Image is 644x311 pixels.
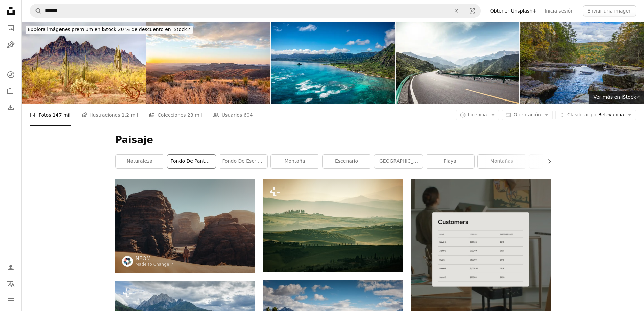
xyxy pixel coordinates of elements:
a: Inicia sesión [541,5,578,16]
span: Licencia [468,112,487,117]
a: escenario [323,155,371,168]
button: Idioma [4,277,18,291]
span: 20 % de descuento en iStock ↗ [28,27,191,32]
button: Enviar una imagen [583,5,636,16]
span: Relevancia [567,112,624,118]
a: montaña [271,155,319,168]
a: Made to Change ↗ [136,262,174,267]
button: Buscar en Unsplash [30,4,42,17]
span: 23 mil [187,111,202,119]
span: Explora imágenes premium en iStock | [28,27,118,32]
a: bosque [529,155,578,168]
a: naturaleza [116,155,164,168]
img: Ve al perfil de NEOM [122,256,133,267]
button: Licencia [456,110,499,120]
a: [GEOGRAPHIC_DATA] [374,155,423,168]
a: Obtener Unsplash+ [486,5,541,16]
button: Orientación [502,110,553,120]
a: NEOM [136,255,174,262]
a: Historial de descargas [4,101,18,114]
a: Ver más en iStock↗ [589,91,644,104]
a: Ilustraciones [4,38,18,51]
a: Fondo de pantalla de 8k [167,155,216,168]
img: Una vista de colinas onduladas con árboles en primer plano [263,179,403,272]
img: Mountains and roads [396,22,520,104]
img: Hawaii Aerial Seascape [271,22,395,104]
span: Ver más en iStock ↗ [593,94,640,100]
h1: Paisaje [115,134,551,146]
button: Clasificar porRelevancia [555,110,636,120]
a: Explorar [4,68,18,82]
a: playa [426,155,474,168]
img: Escena otoñal desde la cima de las cataratas de Glendale [520,22,644,104]
a: Inicio — Unsplash [4,4,18,19]
a: Usuarios 604 [213,104,253,126]
button: Búsqueda visual [464,4,480,17]
img: Monumento Nacional del Bosque de Ironwood [22,22,146,104]
a: Iniciar sesión / Registrarse [4,261,18,274]
a: Una vista de colinas onduladas con árboles en primer plano [263,223,403,229]
a: Fondo de escritorio [219,155,267,168]
span: 1,2 mil [122,111,138,119]
a: Un hombre parado en medio de un desierto [115,223,255,229]
a: montañas [478,155,526,168]
a: Fotos [4,22,18,35]
button: Borrar [449,4,464,17]
span: 604 [244,111,253,119]
a: Explora imágenes premium en iStock|20 % de descuento en iStock↗ [22,22,197,38]
button: desplazar lista a la derecha [543,155,551,168]
a: Colecciones 23 mil [149,104,202,126]
a: Ilustraciones 1,2 mil [81,104,138,126]
img: Dramatic golden sky sunset clouds over the grass fields and desert of Big Bend National Park Texas [146,22,270,104]
button: Menú [4,293,18,307]
img: Un hombre parado en medio de un desierto [115,179,255,272]
span: Clasificar por [567,112,598,117]
form: Encuentra imágenes en todo el sitio [30,4,481,18]
a: Colecciones [4,84,18,98]
span: Orientación [514,112,541,117]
